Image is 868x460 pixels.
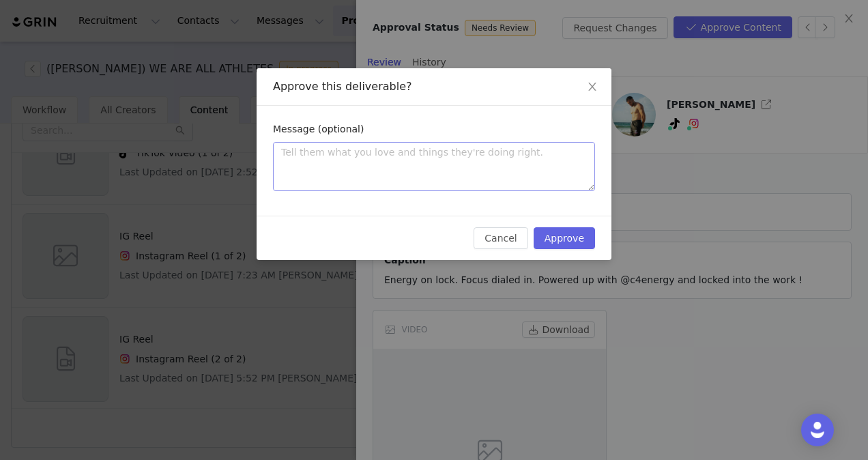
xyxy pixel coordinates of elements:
[587,81,598,92] i: icon: close
[801,414,834,446] div: Open Intercom Messenger
[273,79,595,94] div: Approve this deliverable?
[573,68,611,106] button: Close
[273,124,364,134] label: Message (optional)
[474,227,527,249] button: Cancel
[534,227,595,249] button: Approve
